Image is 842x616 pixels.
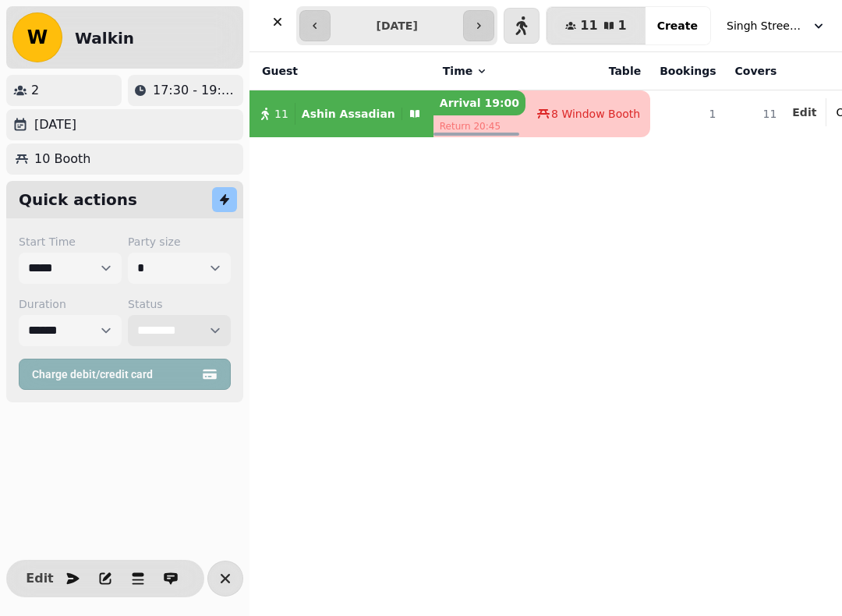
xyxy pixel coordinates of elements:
span: Charge debit/credit card [32,369,199,380]
p: Return 20:45 [433,115,525,137]
button: Time [443,63,488,79]
span: Edit [792,107,816,118]
span: Edit [30,572,49,585]
th: Bookings [650,52,725,90]
p: Ashin Assadian [302,106,395,122]
th: Covers [726,52,787,90]
label: Party size [128,234,231,250]
th: Table [525,52,650,90]
button: Create [645,7,710,44]
td: 1 [650,90,725,138]
span: 11 [274,106,288,122]
p: 10 Booth [34,150,90,168]
h2: Quick actions [19,189,137,211]
button: Singh Street Bruntsfield [717,12,836,40]
label: Start Time [19,234,122,250]
span: Time [443,63,472,79]
p: [DATE] [34,115,76,134]
label: Status [128,296,231,312]
span: Create [657,20,698,31]
label: Duration [19,296,122,312]
button: Edit [792,104,816,120]
span: 8 Window Booth [551,106,640,122]
span: 1 [618,19,627,32]
button: Edit [24,563,55,594]
p: 2 [31,81,39,100]
p: Arrival 19:00 [433,90,525,115]
h2: Walkin [75,27,134,49]
button: 111 [547,7,645,44]
p: 17:30 - 19:15 [153,81,237,100]
td: 11 [726,90,787,138]
th: Guest [249,52,433,90]
span: 11 [580,19,597,32]
button: 11Ashin Assadian [249,95,433,133]
button: Charge debit/credit card [19,359,231,390]
span: W [27,28,48,47]
span: Singh Street Bruntsfield [727,18,805,34]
